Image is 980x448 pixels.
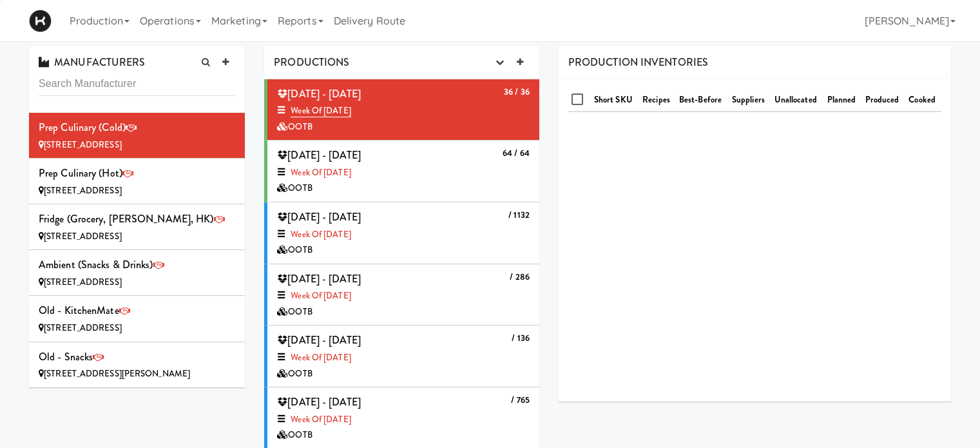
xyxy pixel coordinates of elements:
th: Recipes [639,89,676,112]
span: Prep Culinary (Cold) [39,120,126,135]
li: / 1132 [DATE] - [DATE]Week of [DATE]OOTB [264,202,539,264]
b: / 136 [512,332,530,344]
th: Suppliers [729,89,771,112]
div: OOTB [277,366,530,382]
a: Week of [DATE] [291,289,351,302]
span: [STREET_ADDRESS] [44,184,122,197]
li: Old - Snacks[STREET_ADDRESS][PERSON_NAME] [29,342,245,387]
span: [DATE] - [DATE] [277,333,361,347]
th: Short SKU [591,89,639,112]
li: Prep Culinary (Hot)[STREET_ADDRESS] [29,159,245,204]
span: [STREET_ADDRESS] [44,230,122,242]
li: 36 / 36 [DATE] - [DATE]Week of [DATE]OOTB [264,79,539,141]
th: Cooked [905,89,941,112]
span: MANUFACTURERS [39,55,145,70]
b: 36 / 36 [504,86,530,98]
div: OOTB [277,304,530,320]
span: [DATE] - [DATE] [277,148,361,162]
div: OOTB [277,427,530,443]
li: 64 / 64 [DATE] - [DATE]Week of [DATE]OOTB [264,141,539,202]
span: Old - Snacks [39,349,93,364]
span: [STREET_ADDRESS] [44,139,122,151]
li: / 136 [DATE] - [DATE]Week of [DATE]OOTB [264,326,539,387]
div: OOTB [277,180,530,197]
span: [DATE] - [DATE] [277,394,361,409]
span: Prep Culinary (Hot) [39,166,122,180]
span: PRODUCTIONS [274,55,349,70]
span: Fridge (Grocery, [PERSON_NAME], HK) [39,211,214,226]
li: Fridge (Grocery, [PERSON_NAME], HK)[STREET_ADDRESS] [29,204,245,250]
b: 64 / 64 [503,147,530,159]
span: PRODUCTION INVENTORIES [568,55,708,70]
span: [STREET_ADDRESS][PERSON_NAME] [44,367,190,380]
li: Prep Culinary (Cold)[STREET_ADDRESS] [29,113,245,159]
span: [DATE] - [DATE] [277,209,361,224]
img: Micromart [29,10,52,32]
a: Week of [DATE] [291,351,351,364]
b: / 765 [511,394,530,406]
a: Week of [DATE] [291,166,351,179]
span: Old - KitchenMate [39,303,119,318]
span: [STREET_ADDRESS] [44,322,122,334]
a: Week of [DATE] [291,104,351,117]
a: Week of [DATE] [291,413,351,425]
input: Search Manufacturer [39,72,235,96]
th: Planned [824,89,862,112]
li: / 286 [DATE] - [DATE]Week of [DATE]OOTB [264,264,539,326]
th: Best-Before [676,89,729,112]
b: / 286 [510,271,530,283]
li: Ambient (Snacks & Drinks)[STREET_ADDRESS] [29,250,245,296]
th: Unallocated [771,89,824,112]
div: OOTB [277,242,530,258]
span: [DATE] - [DATE] [277,271,361,286]
th: Produced [862,89,906,112]
span: [DATE] - [DATE] [277,86,361,101]
a: Week of [DATE] [291,228,351,240]
span: [STREET_ADDRESS] [44,276,122,288]
span: Ambient (Snacks & Drinks) [39,257,153,272]
b: / 1132 [508,209,530,221]
div: OOTB [277,119,530,135]
li: Old - KitchenMate[STREET_ADDRESS] [29,296,245,342]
